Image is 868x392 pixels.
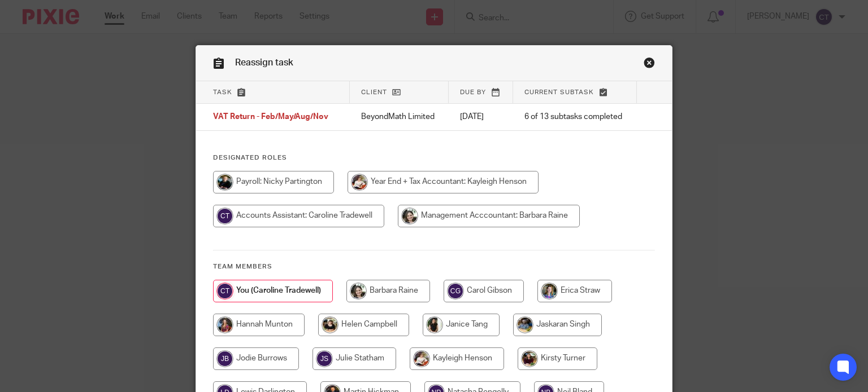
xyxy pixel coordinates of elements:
[361,111,437,122] p: BeyondMath Limited
[460,89,486,95] span: Due by
[644,57,655,72] a: Close this dialog window
[235,58,293,67] span: Reassign task
[361,89,387,95] span: Client
[524,89,594,95] span: Current subtask
[213,153,656,162] h4: Designated Roles
[213,89,232,95] span: Task
[460,111,501,122] p: [DATE]
[213,113,328,121] span: VAT Return - Feb/May/Aug/Nov
[213,262,656,271] h4: Team members
[513,104,637,131] td: 6 of 13 subtasks completed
